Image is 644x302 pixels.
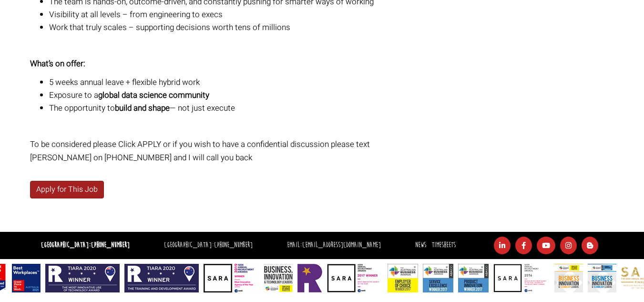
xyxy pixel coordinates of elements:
p: To be considered please Click APPLY or if you wish to have a confidential discussion please text ... [30,138,417,164]
a: [EMAIL_ADDRESS][DOMAIN_NAME] [302,240,381,250]
li: Email: [285,239,383,252]
b: What’s on offer: [30,58,85,70]
li: Work that truly scales – supporting decisions worth tens of millions [49,21,417,34]
a: Timesheets [432,240,456,250]
li: Exposure to a [49,89,417,102]
b: build and shape [115,102,170,114]
a: [PHONE_NUMBER] [91,240,130,250]
a: Apply for This Job [30,181,104,198]
li: 5 weeks annual leave + flexible hybrid work [49,76,417,89]
b: global data science community [98,89,209,101]
strong: [GEOGRAPHIC_DATA]: [41,240,130,250]
li: Visibility at all levels – from engineering to execs [49,8,417,21]
li: The opportunity to — not just execute [49,102,417,115]
a: News [415,240,426,250]
li: [GEOGRAPHIC_DATA]: [162,239,255,252]
a: [PHONE_NUMBER] [214,240,253,250]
